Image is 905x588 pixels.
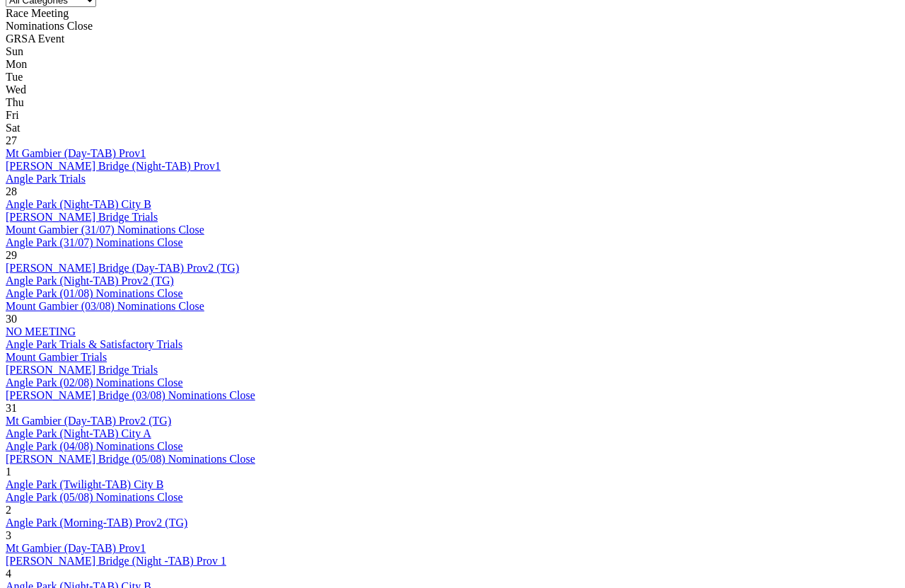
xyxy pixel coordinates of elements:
a: Angle Park (Twilight-TAB) City B [6,478,163,490]
div: Tue [6,71,899,83]
a: [PERSON_NAME] Bridge Trials [6,211,158,223]
span: 28 [6,185,17,197]
a: Angle Park (Night-TAB) City B [6,198,151,210]
a: Mount Gambier (31/07) Nominations Close [6,224,204,236]
a: Angle Park (Morning-TAB) Prov2 (TG) [6,517,187,529]
span: 1 [6,466,11,478]
a: [PERSON_NAME] Bridge (Night-TAB) Prov1 [6,160,221,172]
div: Fri [6,109,899,122]
div: Wed [6,83,899,96]
a: Mt Gambier (Day-TAB) Prov2 (TG) [6,415,171,427]
div: Thu [6,96,899,109]
a: Angle Park (Night-TAB) City A [6,427,151,439]
div: Sat [6,122,899,134]
span: 3 [6,529,11,541]
div: Nominations Close [6,20,899,33]
a: [PERSON_NAME] Bridge (Night -TAB) Prov 1 [6,555,226,567]
a: Angle Park (01/08) Nominations Close [6,287,183,299]
a: [PERSON_NAME] Bridge Trials [6,364,158,376]
a: NO MEETING [6,325,76,338]
a: Mount Gambier (03/08) Nominations Close [6,300,204,312]
a: Angle Park (02/08) Nominations Close [6,376,183,388]
span: 29 [6,249,17,261]
a: Mt Gambier (Day-TAB) Prov1 [6,542,146,554]
a: Mt Gambier (Day-TAB) Prov1 [6,147,146,159]
a: Angle Park (05/08) Nominations Close [6,491,183,503]
div: Race Meeting [6,7,899,20]
a: Angle Park Trials & Satisfactory Trials [6,338,182,350]
span: 4 [6,567,11,580]
span: 27 [6,134,17,146]
a: [PERSON_NAME] Bridge (05/08) Nominations Close [6,453,255,465]
a: Angle Park (04/08) Nominations Close [6,440,183,452]
div: GRSA Event [6,33,899,45]
span: 31 [6,402,17,414]
div: Mon [6,58,899,71]
a: [PERSON_NAME] Bridge (03/08) Nominations Close [6,389,255,401]
a: [PERSON_NAME] Bridge (Day-TAB) Prov2 (TG) [6,262,239,274]
span: 2 [6,504,11,516]
div: Sun [6,45,899,58]
span: 30 [6,313,17,325]
a: Angle Park (31/07) Nominations Close [6,236,183,248]
a: Angle Park (Night-TAB) Prov2 (TG) [6,275,174,287]
a: Mount Gambier Trials [6,351,107,363]
a: Angle Park Trials [6,173,86,185]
